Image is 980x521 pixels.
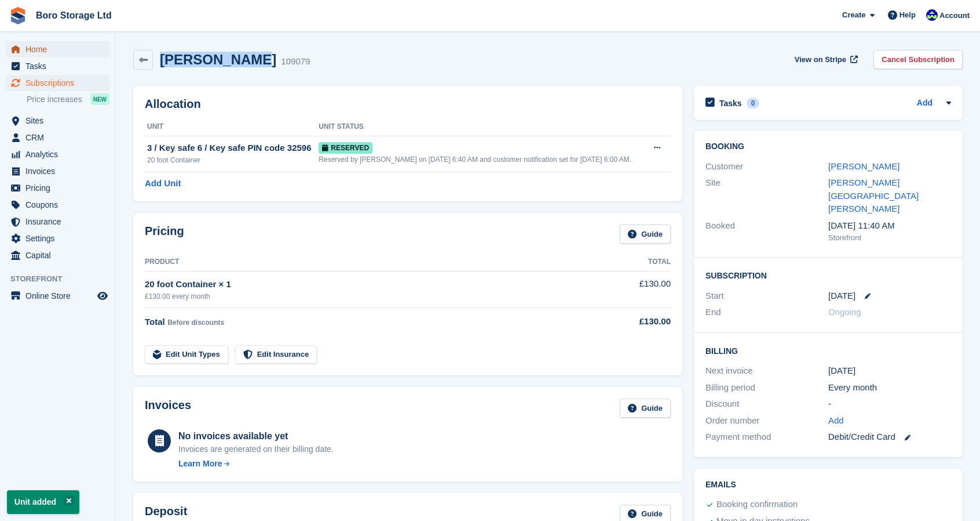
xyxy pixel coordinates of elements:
th: Unit Status [319,118,645,136]
a: Learn More [178,458,334,470]
span: Help [899,9,916,21]
p: Unit added [7,490,79,514]
div: 3 / Key safe 6 / Key safe PIN code 32596 [147,142,319,155]
span: Capital [25,247,95,263]
a: Guide [620,399,671,418]
span: Storefront [10,273,115,285]
h2: Billing [705,345,951,356]
div: Reserved by [PERSON_NAME] on [DATE] 6:40 AM and customer notification set for [DATE] 6:00 AM. [319,154,645,165]
div: End [705,306,828,319]
a: menu [6,41,109,57]
div: Payment method [705,430,828,444]
a: menu [6,75,109,91]
span: Invoices [25,163,95,179]
th: Total [590,253,671,272]
a: menu [6,163,109,179]
span: Pricing [25,180,95,196]
div: - [828,397,951,411]
a: menu [6,58,109,74]
span: Online Store [25,288,95,304]
span: Sites [25,113,95,129]
span: Tasks [25,58,95,74]
img: stora-icon-8386f47178a22dfd0bd8f6a31ec36ba5ce8667c1dd55bd0f319d3a0aa187defe.svg [9,7,27,24]
div: No invoices available yet [178,429,334,443]
span: View on Stripe [795,54,846,66]
a: Edit Unit Types [145,345,228,364]
span: Reserved [319,142,372,154]
a: View on Stripe [790,50,860,69]
th: Product [145,253,590,272]
div: Debit/Credit Card [828,430,951,444]
div: Discount [705,397,828,411]
div: £130.00 [590,315,671,328]
span: Create [842,9,865,21]
div: Start [705,290,828,303]
a: menu [6,197,109,213]
div: 20 foot Container × 1 [145,278,590,291]
span: Settings [25,230,95,247]
a: Preview store [96,289,109,303]
a: menu [6,180,109,196]
a: Guide [620,225,671,244]
span: Analytics [25,146,95,162]
span: Insurance [25,214,95,230]
a: Edit Insurance [235,345,317,364]
span: Total [145,317,165,327]
a: menu [6,230,109,247]
div: 109079 [281,55,310,68]
h2: Allocation [145,97,671,111]
div: 20 foot Container [147,155,319,165]
span: Coupons [25,197,95,213]
h2: Emails [705,480,951,490]
div: Every month [828,381,951,395]
span: Price increases [27,94,82,105]
a: Add [917,97,933,110]
time: 2025-09-26 00:00:00 UTC [828,290,855,303]
span: Home [25,41,95,57]
a: menu [6,214,109,230]
h2: Invoices [145,399,191,418]
div: Next invoice [705,364,828,378]
span: Before discounts [167,319,224,327]
a: Boro Storage Ltd [31,6,116,25]
div: Invoices are generated on their billing date. [178,443,334,455]
span: Account [939,10,970,21]
a: [PERSON_NAME][GEOGRAPHIC_DATA][PERSON_NAME] [828,178,919,214]
a: [PERSON_NAME] [828,161,899,171]
div: Site [705,176,828,216]
div: Booked [705,219,828,244]
div: 0 [747,98,760,108]
a: Add Unit [145,177,181,190]
div: Customer [705,160,828,173]
div: Booking confirmation [716,498,798,512]
td: £130.00 [590,271,671,307]
a: menu [6,113,109,129]
div: [DATE] [828,364,951,378]
img: Tobie Hillier [926,9,938,21]
h2: Tasks [719,98,742,108]
h2: [PERSON_NAME] [160,52,276,67]
a: menu [6,129,109,146]
div: Learn More [178,458,222,470]
span: Subscriptions [25,75,95,91]
a: Price increases NEW [27,93,109,106]
div: [DATE] 11:40 AM [828,219,951,233]
a: menu [6,247,109,263]
h2: Subscription [705,269,951,281]
div: Storefront [828,232,951,244]
a: menu [6,146,109,162]
span: Ongoing [828,307,861,317]
div: Order number [705,414,828,428]
span: CRM [25,129,95,146]
h2: Booking [705,142,951,151]
a: Add [828,414,844,428]
div: £130.00 every month [145,291,590,302]
div: Billing period [705,381,828,395]
h2: Pricing [145,225,184,244]
a: menu [6,288,109,304]
div: NEW [90,93,109,105]
th: Unit [145,118,319,136]
a: Cancel Subscription [873,50,963,69]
